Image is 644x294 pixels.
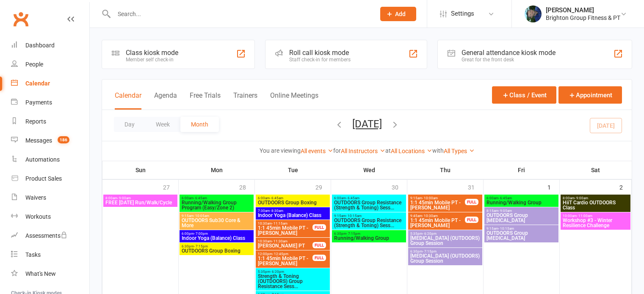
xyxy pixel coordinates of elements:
span: OUTDOORS Group Resistance (Strength & Toning) Sess... [334,200,404,210]
a: People [11,55,89,74]
div: Staff check-in for members [289,57,351,63]
div: Waivers [25,194,46,201]
div: Brighton Group Fitness & PT [546,14,620,22]
span: 8:00am [562,196,629,200]
span: - 10:15am [346,214,362,218]
a: Waivers [11,188,89,207]
span: - 9:00am [117,196,131,200]
span: - 10:30am [422,214,438,218]
span: OUTDOORS Group [MEDICAL_DATA] [486,231,557,241]
span: Workshop #3 - Winter Resilience Challenge [562,218,629,228]
img: thumb_image1560898922.png [525,5,542,22]
a: Dashboard [11,36,89,55]
span: 9:15am [334,214,404,218]
div: FULL [312,255,326,261]
span: 9:45am [410,214,465,218]
span: 1:1 45min Mobile PT - [PERSON_NAME] [257,225,313,236]
span: - 7:15pm [423,250,437,253]
span: 1:1 45min Mobile PT - [PERSON_NAME] [410,200,465,210]
span: - 10:00am [422,196,438,200]
div: 30 [392,180,407,194]
strong: at [385,147,391,154]
span: 6:30pm [410,250,481,253]
div: What's New [25,270,56,277]
div: Class kiosk mode [126,49,178,57]
div: Tasks [25,251,41,258]
a: All Locations [391,148,432,154]
button: Day [114,117,145,132]
span: 10:30am [257,239,313,243]
span: 6:00am [334,196,404,200]
span: 1:1 45min Mobile PT - [PERSON_NAME] [257,256,313,266]
span: 9:15am [181,214,252,218]
span: - 10:05am [193,214,209,218]
div: 31 [468,180,483,194]
span: 6:00am [486,196,557,200]
span: 6:00am [181,196,252,200]
div: FULL [312,242,326,248]
div: Reports [25,118,46,125]
div: FULL [465,217,478,223]
span: Running/Walking Group [486,200,557,205]
span: - 7:15pm [194,245,208,248]
strong: for [333,147,341,154]
a: All Types [444,148,475,154]
span: Running/Walking Group Program (Easy/Zone 2) [181,200,252,210]
span: - 11:15am [272,222,287,225]
div: 27 [163,180,178,194]
div: Member self check-in [126,57,178,63]
span: - 12:45pm [272,252,288,256]
span: Settings [451,4,474,23]
span: OUTDOORS Group Boxing [181,248,252,253]
span: FREE [DATE] Run/Walk/Cycle [105,200,176,205]
span: Indoor Yoga (Balance) Class [257,213,328,218]
div: Dashboard [25,42,55,49]
div: Product Sales [25,175,62,182]
span: 6:00am [257,196,328,200]
span: [MEDICAL_DATA] (OUTDOORS) Group Session [410,253,481,264]
span: 6:30pm [334,232,404,236]
div: Messages [25,137,52,144]
span: - 7:00pm [194,232,208,236]
th: Thu [407,161,484,179]
a: Assessments [11,226,89,245]
button: Agenda [154,91,177,110]
span: 5:35pm [257,270,328,274]
a: Product Sales [11,169,89,188]
span: 7:30am [257,209,328,213]
th: Mon [179,161,255,179]
span: 12:00pm [257,252,313,256]
div: 1 [547,180,559,194]
a: Tasks [11,245,89,264]
span: - 6:45am [346,196,359,200]
button: Add [380,7,416,21]
span: - 9:00am [575,196,588,200]
span: - 8:30am [270,209,283,213]
span: 10:30am [257,222,313,225]
span: - 9:05am [498,209,512,213]
span: Running/Walking Group [334,236,404,241]
button: Week [145,117,180,132]
a: What's New [11,264,89,283]
span: 9:15am [410,196,465,200]
a: Messages 186 [11,131,89,150]
a: Payments [11,93,89,112]
span: - 6:20pm [423,232,437,236]
strong: You are viewing [260,147,301,154]
span: Indoor Yoga (Balance) Class [181,236,252,241]
span: [PERSON_NAME] PT [257,243,313,248]
span: 10:00am [562,214,629,218]
button: Free Trials [190,91,221,110]
th: Wed [331,161,407,179]
a: Automations [11,150,89,169]
span: - 7:15pm [346,232,360,236]
div: FULL [312,224,326,231]
span: - 6:45am [193,196,207,200]
div: 28 [239,180,254,194]
button: [DATE] [352,118,382,130]
button: Calendar [115,91,141,110]
span: OUTDOORS Sub30 Core & More [181,218,252,228]
div: 29 [315,180,331,194]
strong: with [432,147,444,154]
span: 6:00pm [181,232,252,236]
